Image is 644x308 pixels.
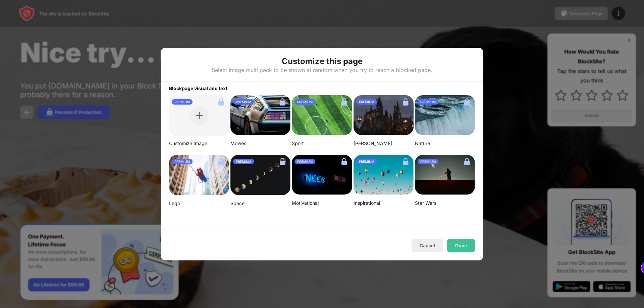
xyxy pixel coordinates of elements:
div: Space [230,200,290,206]
div: Customize this page [282,56,363,67]
img: linda-xu-KsomZsgjLSA-unsplash.png [230,155,290,195]
div: Motivational [292,200,352,206]
div: Domain Overview [25,40,60,44]
img: logo_orange.svg [11,11,16,16]
div: PREMIUM [233,159,254,164]
div: Inspirational [354,200,414,206]
img: lock.svg [462,97,472,107]
img: tab_keywords_by_traffic_grey.svg [67,39,72,44]
div: v 4.0.25 [19,11,33,16]
img: lock.svg [339,97,350,107]
img: lock.svg [216,156,226,167]
div: PREMIUM [418,99,438,105]
img: lock.svg [216,97,226,107]
img: image-22-small.png [415,155,475,195]
img: lock.svg [400,97,411,107]
img: lock.svg [277,97,288,107]
div: PREMIUM [233,99,254,105]
div: PREMIUM [294,159,315,164]
div: Star Wars [415,200,475,206]
div: Domain: [DOMAIN_NAME] [17,17,74,23]
img: lock.svg [277,156,288,167]
div: PREMIUM [356,159,377,164]
div: PREMIUM [294,99,315,105]
div: PREMIUM [418,159,438,164]
div: Keywords by Traffic [74,40,113,44]
img: lock.svg [339,156,350,167]
img: lock.svg [400,156,411,167]
div: PREMIUM [172,99,193,105]
img: website_grey.svg [11,17,16,23]
img: jeff-wang-p2y4T4bFws4-unsplash-small.png [292,95,352,135]
img: aditya-vyas-5qUJfO4NU4o-unsplash-small.png [354,95,414,135]
div: Sport [292,140,352,146]
img: plus.svg [196,112,203,119]
img: mehdi-messrro-gIpJwuHVwt0-unsplash-small.png [169,155,229,195]
img: aditya-chinchure-LtHTe32r_nA-unsplash.png [415,95,475,135]
div: Movies [230,140,290,146]
div: Select Image multi pack to be shown at random when you try to reach a blocked page. [212,67,432,73]
div: [PERSON_NAME] [354,140,414,146]
div: Blockpage visual and text [161,82,483,91]
img: image-26.png [230,95,290,135]
button: Cancel [412,239,443,252]
img: tab_domain_overview_orange.svg [18,39,23,44]
button: Done [447,239,475,252]
img: lock.svg [462,156,472,167]
img: ian-dooley-DuBNA1QMpPA-unsplash-small.png [354,155,414,195]
div: Lego [169,200,229,206]
div: Nature [415,140,475,146]
div: PREMIUM [356,99,377,105]
div: Customize Image [169,140,229,146]
div: PREMIUM [172,159,193,164]
img: alexis-fauvet-qfWf9Muwp-c-unsplash-small.png [292,155,352,195]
